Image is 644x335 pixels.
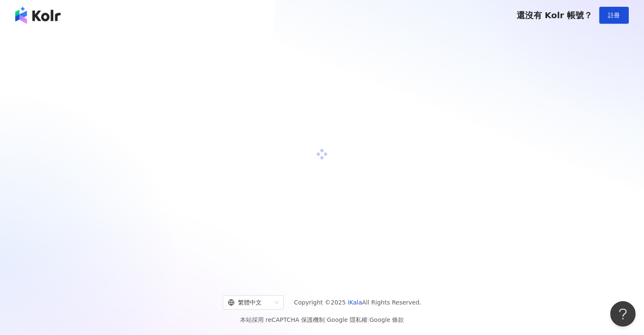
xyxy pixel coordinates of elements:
iframe: Help Scout Beacon - Open [610,301,636,327]
span: 還沒有 Kolr 帳號？ [516,10,592,20]
span: 註冊 [608,12,620,19]
a: Google 隱私權 [327,316,368,323]
a: Google 條款 [369,316,404,323]
span: 本站採用 reCAPTCHA 保護機制 [240,315,404,325]
span: | [325,316,327,323]
span: Copyright © 2025 All Rights Reserved. [294,297,421,307]
button: 註冊 [599,7,629,24]
div: 繁體中文 [228,296,271,309]
a: iKala [348,299,362,306]
img: logo [15,7,61,24]
span: | [368,316,370,323]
